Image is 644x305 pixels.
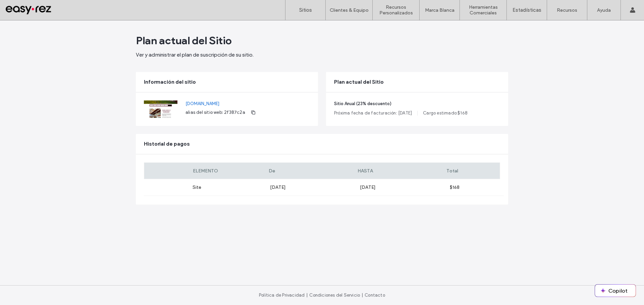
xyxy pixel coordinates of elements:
span: Información del sitio [144,78,196,86]
label: De [269,168,358,174]
img: Screenshot.png [144,100,177,118]
label: [DATE] [360,184,450,190]
span: alias del sitio web: 2f387c2a [185,109,245,116]
label: Site [144,184,270,190]
label: Sitios [299,7,312,13]
a: Condiciones del Servicio [309,293,360,298]
span: Ver y administrar el plan de suscripción de su sitio. [136,52,254,58]
label: Marca Blanca [425,7,454,13]
span: Plan actual del Sitio [334,78,384,86]
span: Total [446,168,458,174]
label: Recursos [557,7,577,13]
a: [DOMAIN_NAME] [185,100,259,107]
span: Próxima fecha de facturación: [DATE] [334,110,412,117]
span: $168 [450,184,460,190]
span: | [306,293,308,298]
label: Estadísticas [513,7,541,13]
label: [DATE] [270,184,360,190]
a: Contacto [365,293,385,298]
a: Política de Privacidad [259,293,305,298]
label: HASTA [358,168,446,174]
span: Cargo estimado: 168 [423,110,468,117]
label: Clientes & Equipo [330,7,369,13]
label: Ayuda [597,7,611,13]
span: Sitio Anual (23% descuento) [334,100,500,107]
button: Copilot [595,285,636,297]
label: Recursos Personalizados [373,4,419,16]
span: Historial de pagos [144,140,190,148]
span: Plan actual del Sitio [136,34,232,47]
label: Herramientas Comerciales [460,4,506,16]
span: | [362,293,363,298]
span: $ [458,110,460,116]
label: ELEMENTO [144,168,269,174]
